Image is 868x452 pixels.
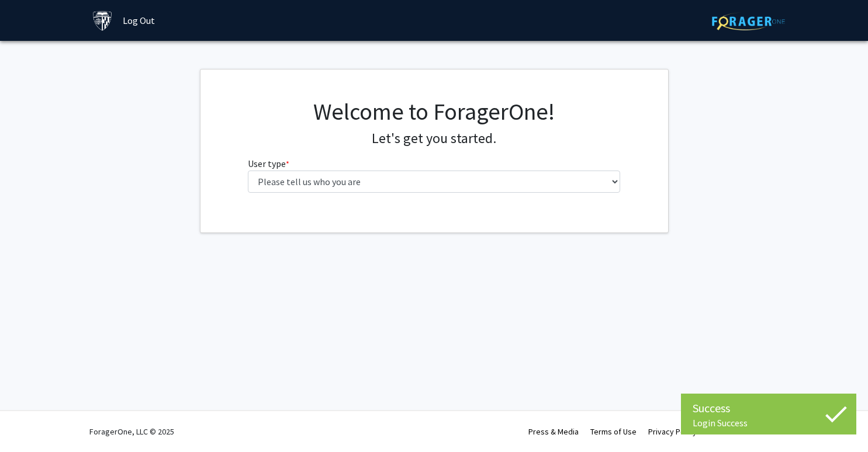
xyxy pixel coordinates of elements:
div: Success [693,399,845,417]
a: Terms of Use [590,426,637,437]
a: Press & Media [528,426,579,437]
h1: Welcome to ForagerOne! [248,98,620,126]
div: ForagerOne, LLC © 2025 [89,411,174,452]
label: User type [248,157,289,171]
a: Privacy Policy [648,426,697,437]
img: Johns Hopkins University Logo [92,11,113,31]
img: ForagerOne Logo [712,12,785,30]
div: Login Success [693,417,845,429]
h4: Let's get you started. [248,130,620,147]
